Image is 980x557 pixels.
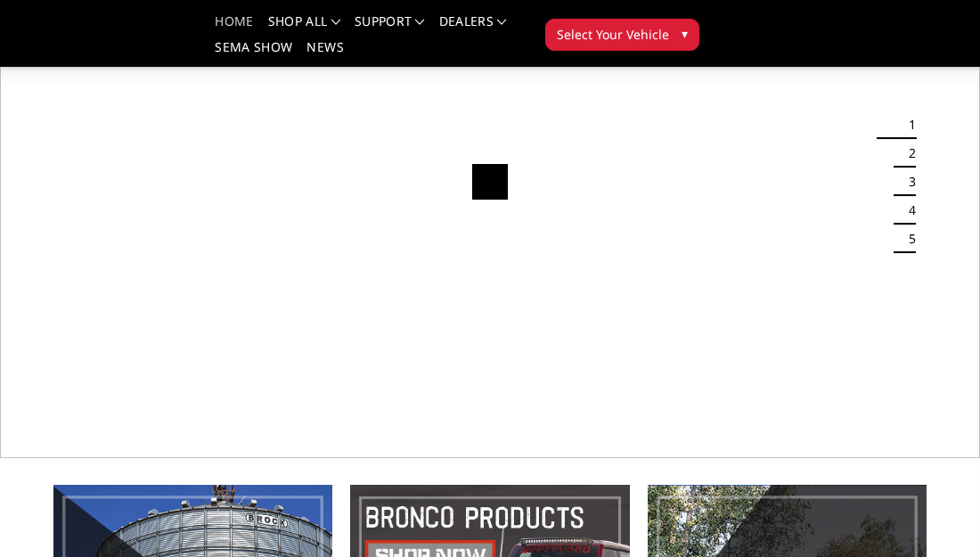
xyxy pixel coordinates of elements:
[355,15,425,41] a: Support
[439,15,507,41] a: Dealers
[215,15,253,41] a: Home
[268,15,340,41] a: shop all
[898,139,916,168] button: 2 of 5
[215,41,292,67] a: SEMA Show
[898,168,916,196] button: 3 of 5
[898,196,916,225] button: 4 of 5
[898,225,916,253] button: 5 of 5
[682,24,688,43] span: ▾
[898,111,916,139] button: 1 of 5
[306,41,343,67] a: News
[545,19,699,51] button: Select Your Vehicle
[557,25,669,44] span: Select Your Vehicle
